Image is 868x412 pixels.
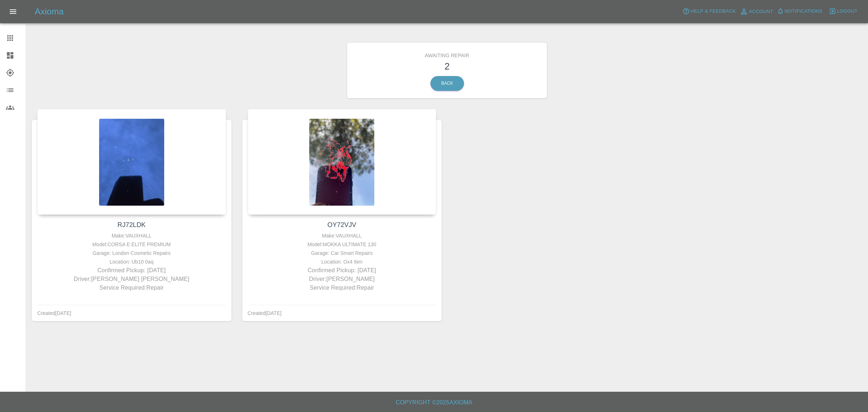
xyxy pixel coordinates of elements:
[250,283,435,292] p: Service Required: Repair
[250,257,435,266] div: Location: Ox4 6en
[738,6,775,17] a: Account
[749,8,773,16] span: Account
[327,221,356,228] a: OY72VJV
[118,221,146,228] a: RJ72LDK
[39,231,224,240] div: Make: VAUXHALL
[785,7,822,16] span: Notifications
[430,76,464,91] a: Back
[6,398,862,408] h6: Copyright © 2025 Axioma
[837,7,858,16] span: Logout
[250,240,435,249] div: Model: MOKKA ULTIMATE 130
[4,3,22,20] button: Open drawer
[827,6,859,17] button: Logout
[39,249,224,257] div: Garage: London Cosmetic Repairs
[250,275,435,283] p: Driver: [PERSON_NAME]
[39,257,224,266] div: Location: Ub10 0aq
[39,275,224,283] p: Driver: [PERSON_NAME] [PERSON_NAME]
[250,231,435,240] div: Make: VAUXHALL
[39,266,224,275] p: Confirmed Pickup: [DATE]
[250,249,435,257] div: Garage: Car Smart Repairs
[35,6,64,17] h5: Axioma
[353,48,541,59] h6: Awaiting Repair
[250,266,435,275] p: Confirmed Pickup: [DATE]
[775,6,824,17] button: Notifications
[248,309,282,318] div: Created [DATE]
[39,283,224,292] p: Service Required: Repair
[39,240,224,249] div: Model: CORSA E ELITE PREMIUM
[690,7,736,16] span: Help & Feedback
[681,6,737,17] button: Help & Feedback
[37,309,71,318] div: Created [DATE]
[353,59,541,73] h3: 2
